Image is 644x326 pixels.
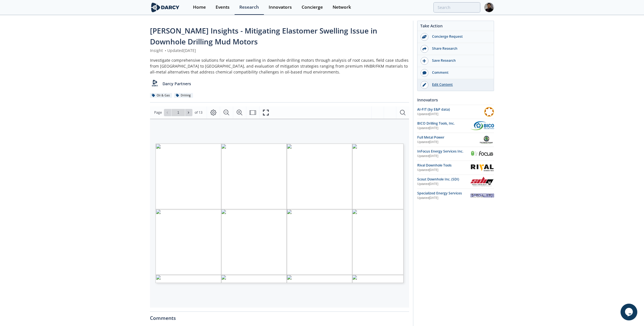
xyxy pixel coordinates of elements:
div: Comment [428,70,491,75]
div: Investigate comprehensive solutions for elastomer swelling in downhole drilling motors through an... [150,57,409,75]
img: Specialized Energy Services [471,193,494,197]
a: Scout Downhole Inc. (SDI) Updated[DATE] Scout Downhole Inc. (SDI) [417,177,494,187]
a: BICO Drilling Tools, Inc. Updated[DATE] BICO Drilling Tools, Inc. [417,121,494,131]
div: Oil & Gas [150,93,172,98]
img: BICO Drilling Tools, Inc. [471,121,494,130]
span: • [164,48,167,53]
img: Full Metal Power [479,135,494,145]
img: Rival Downhole Tools [471,164,494,171]
div: Insight Updated [DATE] [150,47,409,53]
div: Save Research [428,58,491,63]
div: Updated [DATE] [417,182,471,186]
p: Darcy Partners [163,81,191,87]
div: Research [239,5,259,9]
div: Updated [DATE] [417,168,471,172]
span: [PERSON_NAME] Insights - Mitigating Elastomer Swelling Issue in Downhole Drilling Mud Motors [150,26,377,47]
div: Drilling [174,93,193,98]
div: Concierge Request [428,34,491,39]
div: Innovators [269,5,292,9]
img: Scout Downhole Inc. (SDI) [471,177,494,187]
div: Take Action [418,23,494,31]
div: Updated [DATE] [417,196,471,200]
iframe: chat widget [621,304,638,320]
div: Updated [DATE] [417,126,471,130]
input: Advanced Search [433,2,480,13]
div: Comments [150,312,409,321]
div: Share Research [428,46,491,51]
div: Events [216,5,230,9]
div: Concierge [302,5,323,9]
a: Edit Content [418,79,494,91]
div: Innovators [417,95,494,105]
img: Profile [484,3,494,12]
div: Updated [DATE] [417,112,484,116]
div: AI-FIT (by E&P data) [417,107,484,112]
div: Full Metal Power [417,135,479,140]
div: Edit Content [428,82,491,87]
a: Specialized Energy Services Updated[DATE] Specialized Energy Services [417,191,494,201]
div: Network [333,5,351,9]
img: InFocus Energy Services Inc. [471,150,494,157]
img: AI-FIT (by E&P data) [484,107,494,117]
a: InFocus Energy Services Inc. Updated[DATE] InFocus Energy Services Inc. [417,149,494,159]
div: Rival Downhole Tools [417,163,471,168]
div: Updated [DATE] [417,140,479,144]
a: Full Metal Power Updated[DATE] Full Metal Power [417,135,494,145]
div: BICO Drilling Tools, Inc. [417,121,471,126]
div: Scout Downhole Inc. (SDI) [417,177,471,182]
div: Home [193,5,206,9]
a: AI-FIT (by E&P data) Updated[DATE] AI-FIT (by E&P data) [417,107,494,117]
a: Rival Downhole Tools Updated[DATE] Rival Downhole Tools [417,163,494,173]
div: InFocus Energy Services Inc. [417,149,471,154]
div: Specialized Energy Services [417,191,471,196]
img: logo-wide.svg [150,3,180,12]
div: Updated [DATE] [417,154,471,158]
